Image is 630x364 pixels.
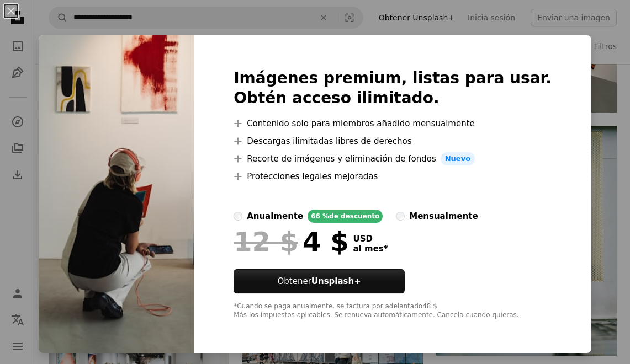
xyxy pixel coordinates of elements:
div: anualmente [247,210,303,223]
span: 12 $ [234,227,298,256]
li: Contenido solo para miembros añadido mensualmente [234,117,552,130]
div: mensualmente [409,210,478,223]
input: anualmente66 %de descuento [234,212,242,221]
li: Descargas ilimitadas libres de derechos [234,135,552,148]
h2: Imágenes premium, listas para usar. Obtén acceso ilimitado. [234,68,552,108]
input: mensualmente [396,212,405,221]
button: ObtenerUnsplash+ [234,269,405,293]
li: Protecciones legales mejoradas [234,170,552,183]
strong: Unsplash+ [311,276,361,286]
span: al mes * [353,244,388,254]
div: *Cuando se paga anualmente, se factura por adelantado 48 $ Más los impuestos aplicables. Se renue... [234,302,552,320]
img: premium_photo-1756286484857-2be91472423b [39,35,194,353]
li: Recorte de imágenes y eliminación de fondos [234,152,552,165]
span: Nuevo [441,152,475,165]
span: USD [353,234,388,244]
div: 66 % de descuento [308,210,383,223]
div: 4 $ [234,227,348,256]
